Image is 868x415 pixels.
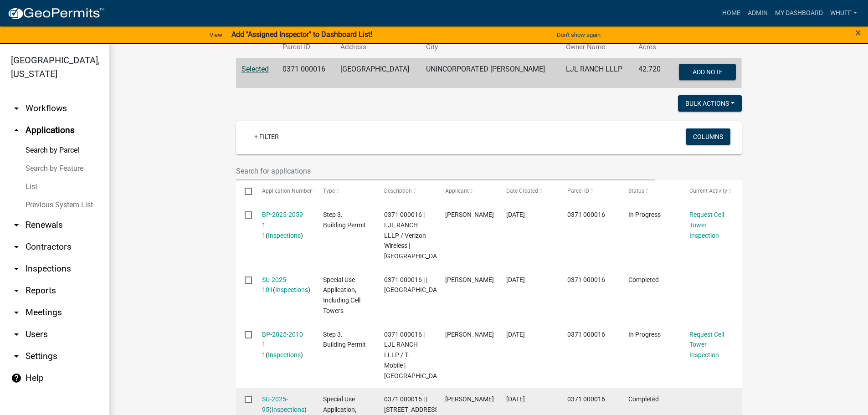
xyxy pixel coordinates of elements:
[560,58,633,88] td: LJL RANCH LLLP
[553,27,604,42] button: Don't show again
[628,395,659,403] span: Completed
[506,331,525,338] span: 06/30/2025
[689,331,724,359] a: Request Cell Tower Inspection
[384,188,412,194] span: Description
[628,331,661,338] span: In Progress
[236,180,253,202] datatable-header-cell: Select
[679,64,736,80] button: Add Note
[384,276,446,294] span: 0371 000016 | | LOWER BIG SPRINGS RD
[253,180,314,202] datatable-header-cell: Application Number
[506,211,525,218] span: 08/14/2025
[262,395,288,413] a: SU-2025-95
[567,188,589,194] span: Parcel ID
[268,232,301,239] a: Inspections
[445,188,469,194] span: Applicant
[268,351,301,359] a: Inspections
[445,211,494,218] span: Jeannie Koehl
[689,188,727,194] span: Current Activity
[445,276,494,283] span: Jeannie Koehl
[262,331,303,359] a: BP-2025-2010 1 1
[262,329,306,360] div: ( )
[567,331,605,338] span: 0371 000016
[11,241,22,252] i: arrow_drop_down
[437,180,498,202] datatable-header-cell: Applicant
[384,395,440,413] span: 0371 000016 | | 1255 LOWER BIG SPRINGS RD
[628,276,659,283] span: Completed
[693,68,723,75] span: Add Note
[678,95,742,112] button: Bulk Actions
[560,36,633,58] th: Owner Name
[421,36,560,58] th: City
[277,36,335,58] th: Parcel ID
[827,5,861,22] a: whuff
[323,331,366,348] span: Step 3. Building Permit
[445,331,494,338] span: Jeannie Koehl
[323,188,335,194] span: Type
[719,5,744,22] a: Home
[335,58,421,88] td: [GEOGRAPHIC_DATA]
[559,180,620,202] datatable-header-cell: Parcel ID
[272,406,304,413] a: Inspections
[506,188,538,194] span: Date Created
[686,128,730,145] button: Columns
[620,180,681,202] datatable-header-cell: Status
[262,275,306,296] div: ( )
[11,329,22,340] i: arrow_drop_down
[335,36,421,58] th: Address
[11,307,22,318] i: arrow_drop_down
[275,286,308,293] a: Inspections
[262,394,306,415] div: ( )
[314,180,375,202] datatable-header-cell: Type
[11,351,22,362] i: arrow_drop_down
[567,395,605,403] span: 0371 000016
[11,125,22,136] i: arrow_drop_up
[323,211,366,229] span: Step 3. Building Permit
[681,180,742,202] datatable-header-cell: Current Activity
[855,27,861,38] button: Close
[689,211,724,239] a: Request Cell Tower Inspection
[262,211,303,239] a: BP-2025-2059 1 1
[567,211,605,218] span: 0371 000016
[262,188,312,194] span: Application Number
[421,58,560,88] td: UNINCORPORATED [PERSON_NAME]
[11,285,22,296] i: arrow_drop_down
[567,276,605,283] span: 0371 000016
[11,103,22,114] i: arrow_drop_down
[633,36,669,58] th: Acres
[628,211,661,218] span: In Progress
[241,65,269,73] a: Selected
[498,180,559,202] datatable-header-cell: Date Created
[771,5,827,22] a: My Dashboard
[855,26,861,39] span: ×
[744,5,771,22] a: Admin
[506,395,525,403] span: 04/25/2025
[633,58,669,88] td: 42.720
[262,210,306,241] div: ( )
[262,276,288,294] a: SU-2025-101
[445,395,494,403] span: Jeannie Koehl
[236,162,655,180] input: Search for applications
[628,188,644,194] span: Status
[323,276,360,314] span: Special Use Application, Including Cell Towers
[11,220,22,231] i: arrow_drop_down
[277,58,335,88] td: 0371 000016
[384,211,446,260] span: 0371 000016 | LJL RANCH LLLP / Verizon Wireless | LOWER BIG SPRINGS RD
[231,30,372,39] strong: Add "Assigned Inspector" to Dashboard List!
[506,276,525,283] span: 07/15/2025
[375,180,437,202] datatable-header-cell: Description
[247,128,286,145] a: + Filter
[11,263,22,274] i: arrow_drop_down
[384,331,446,379] span: 0371 000016 | LJL RANCH LLLP / T-Mobile | LOWER BIG SPRINGS RD
[11,373,22,384] i: help
[206,27,226,42] a: View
